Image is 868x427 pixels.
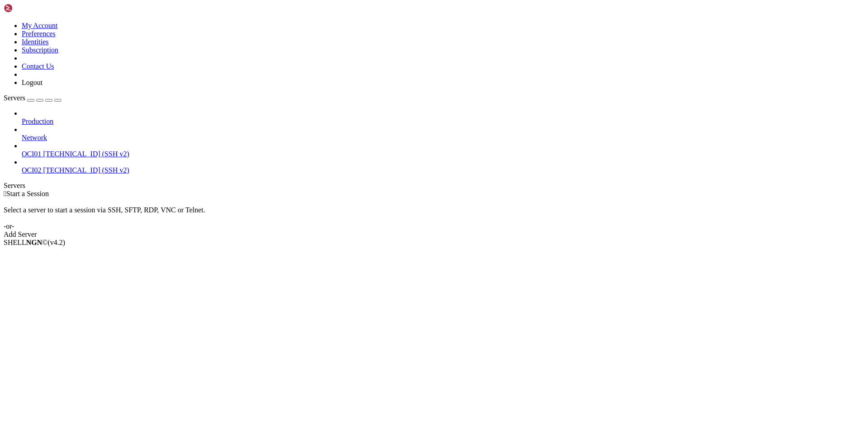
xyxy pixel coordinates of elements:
[22,109,864,126] li: Production
[26,239,42,246] b: NGN
[22,22,58,29] a: My Account
[22,46,58,54] a: Subscription
[22,79,42,86] a: Logout
[22,126,864,142] li: Network
[4,239,65,246] span: SHELL ©
[22,166,42,174] span: OCI02
[4,4,56,13] img: Shellngn
[4,198,864,230] div: Select a server to start a session via SSH, SFTP, RDP, VNC or Telnet. -or-
[22,134,47,141] span: Network
[22,38,49,46] a: Identities
[6,190,49,197] span: Start a Session
[22,62,54,70] a: Contact Us
[22,117,864,126] a: Production
[43,150,129,158] span: [TECHNICAL_ID] (SSH v2)
[4,94,25,102] span: Servers
[22,30,56,38] a: Preferences
[4,190,6,197] span: 
[4,182,864,190] div: Servers
[22,150,42,158] span: OCI01
[22,134,864,142] a: Network
[22,158,864,174] li: OCI02 [TECHNICAL_ID] (SSH v2)
[22,142,864,158] li: OCI01 [TECHNICAL_ID] (SSH v2)
[48,239,66,246] span: 4.2.0
[22,150,864,158] a: OCI01 [TECHNICAL_ID] (SSH v2)
[22,166,864,174] a: OCI02 [TECHNICAL_ID] (SSH v2)
[4,94,61,102] a: Servers
[22,117,53,125] span: Production
[43,166,129,174] span: [TECHNICAL_ID] (SSH v2)
[4,230,864,239] div: Add Server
